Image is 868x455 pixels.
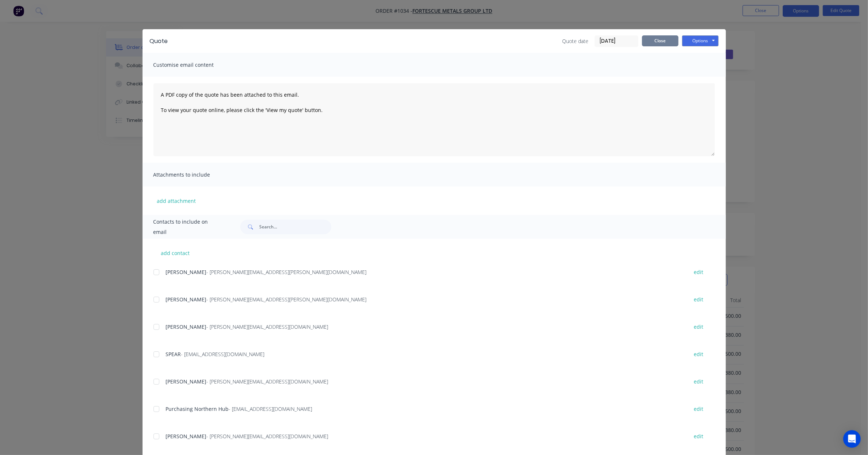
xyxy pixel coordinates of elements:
[563,37,589,45] span: Quote date
[690,322,708,332] button: edit
[181,351,265,358] span: - [EMAIL_ADDRESS][DOMAIN_NAME]
[166,378,207,385] span: [PERSON_NAME]
[166,296,207,303] span: [PERSON_NAME]
[207,378,328,385] span: - [PERSON_NAME][EMAIL_ADDRESS][DOMAIN_NAME]
[153,195,200,206] button: add attachment
[166,323,207,330] span: [PERSON_NAME]
[690,294,708,304] button: edit
[153,170,234,180] span: Attachments to include
[682,35,719,46] button: Options
[166,433,207,440] span: [PERSON_NAME]
[690,431,708,441] button: edit
[690,267,708,277] button: edit
[843,430,861,448] div: Open Intercom Messenger
[690,377,708,386] button: edit
[150,37,168,46] div: Quote
[207,269,367,275] span: - [PERSON_NAME][EMAIL_ADDRESS][PERSON_NAME][DOMAIN_NAME]
[153,83,715,156] textarea: A PDF copy of the quote has been attached to this email. To view your quote online, please click ...
[642,35,678,46] button: Close
[690,349,708,359] button: edit
[166,405,229,412] span: Purchasing Northern Hub
[153,217,222,237] span: Contacts to include on email
[166,351,181,358] span: SPEAR
[166,269,207,275] span: [PERSON_NAME]
[690,404,708,414] button: edit
[153,247,197,258] button: add contact
[229,405,312,412] span: - [EMAIL_ADDRESS][DOMAIN_NAME]
[153,60,234,70] span: Customise email content
[207,296,367,303] span: - [PERSON_NAME][EMAIL_ADDRESS][PERSON_NAME][DOMAIN_NAME]
[207,433,328,440] span: - [PERSON_NAME][EMAIL_ADDRESS][DOMAIN_NAME]
[207,323,328,330] span: - [PERSON_NAME][EMAIL_ADDRESS][DOMAIN_NAME]
[259,220,331,234] input: Search...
